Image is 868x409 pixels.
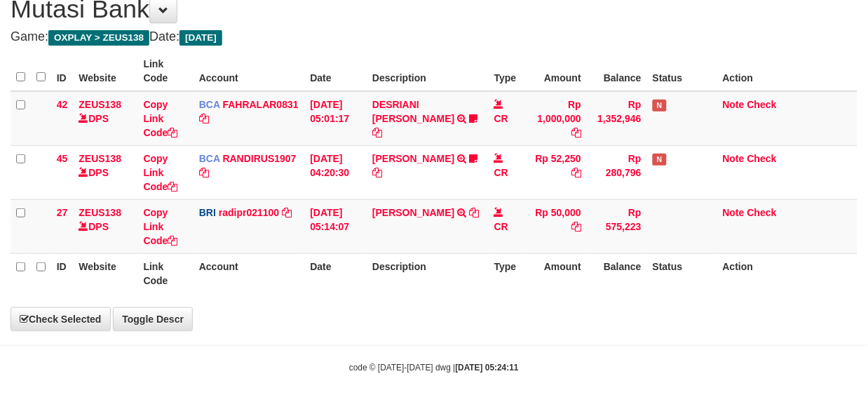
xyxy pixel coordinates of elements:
a: Check Selected [11,307,111,331]
span: BRI [199,207,216,218]
span: 27 [57,207,68,218]
span: [DATE] [179,30,222,46]
span: CR [494,167,508,178]
small: code © [DATE]-[DATE] dwg | [349,363,519,373]
span: OXPLAY > ZEUS138 [48,30,149,46]
td: DPS [73,199,137,253]
h4: Game: Date: [11,30,857,44]
td: [DATE] 05:01:17 [304,91,367,146]
td: Rp 1,000,000 [524,91,587,146]
a: RANDIRUS1907 [223,153,297,164]
strong: [DATE] 05:24:11 [456,363,519,373]
td: [DATE] 04:20:30 [304,145,367,199]
td: Rp 575,223 [587,199,647,253]
a: [PERSON_NAME] [372,153,454,164]
a: Check [747,99,777,110]
th: Date [304,51,367,91]
span: 42 [57,99,68,110]
th: Website [73,253,137,293]
a: FAHRALAR0831 [223,99,299,110]
span: BCA [199,99,220,110]
td: DPS [73,91,137,146]
th: Type [489,253,524,293]
a: Toggle Descr [113,307,193,331]
th: Balance [587,253,647,293]
td: Rp 52,250 [524,145,587,199]
td: Rp 50,000 [524,199,587,253]
span: Has Note [653,154,667,166]
a: Check [747,153,777,164]
a: ZEUS138 [79,99,121,110]
th: Amount [524,253,587,293]
a: radipr021100 [219,207,279,218]
td: Rp 1,352,946 [587,91,647,146]
th: Link Code [138,253,194,293]
th: Status [647,253,717,293]
a: Copy Link Code [144,99,178,138]
td: [DATE] 05:14:07 [304,199,367,253]
th: ID [51,51,74,91]
td: DPS [73,145,137,199]
a: ZEUS138 [79,207,121,218]
a: ZEUS138 [79,153,121,164]
th: Type [489,51,524,91]
th: Status [647,51,717,91]
th: Action [717,51,857,91]
th: Date [304,253,367,293]
a: Copy Link Code [144,207,178,246]
th: Account [194,253,305,293]
a: Check [747,207,777,218]
span: BCA [199,153,220,164]
th: ID [51,253,74,293]
th: Balance [587,51,647,91]
th: Action [717,253,857,293]
span: CR [494,221,508,232]
a: [PERSON_NAME] [372,207,454,218]
a: Note [723,207,745,218]
a: Note [723,153,745,164]
th: Website [73,51,137,91]
a: DESRIANI [PERSON_NAME] [372,99,454,124]
th: Description [367,253,489,293]
span: 45 [57,153,68,164]
a: Note [723,99,745,110]
span: CR [494,113,508,124]
th: Link Code [138,51,194,91]
th: Amount [524,51,587,91]
td: Rp 280,796 [587,145,647,199]
a: Copy Link Code [144,153,178,192]
th: Account [194,51,305,91]
span: Has Note [653,100,667,112]
th: Description [367,51,489,91]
